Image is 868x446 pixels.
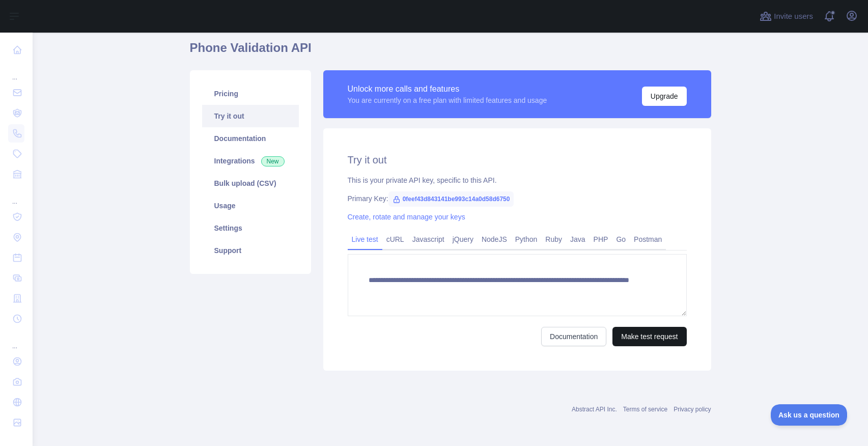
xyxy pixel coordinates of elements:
[261,156,285,166] span: New
[541,231,566,247] a: Ruby
[348,83,547,95] div: Unlock more calls and features
[612,231,630,247] a: Go
[190,40,711,64] h1: Phone Validation API
[382,231,408,247] a: cURL
[202,127,299,150] a: Documentation
[449,231,478,247] a: jQuery
[202,82,299,105] a: Pricing
[630,231,666,247] a: Postman
[348,193,687,204] div: Primary Key:
[8,185,24,206] div: ...
[511,231,542,247] a: Python
[642,87,687,106] button: Upgrade
[771,404,848,426] iframe: Toggle Customer Support
[348,95,547,105] div: You are currently on a free plan with limited features and usage
[566,231,590,247] a: Java
[408,231,449,247] a: Javascript
[758,8,815,24] button: Invite users
[202,150,299,172] a: Integrations New
[623,406,667,413] a: Terms of service
[612,327,686,346] button: Make test request
[8,330,24,350] div: ...
[572,406,617,413] a: Abstract API Inc.
[202,239,299,262] a: Support
[348,213,465,221] a: Create, rotate and manage your keys
[774,11,813,22] span: Invite users
[348,231,382,247] a: Live test
[674,406,711,413] a: Privacy policy
[8,61,24,81] div: ...
[348,175,687,185] div: This is your private API key, specific to this API.
[202,217,299,239] a: Settings
[202,172,299,194] a: Bulk upload (CSV)
[478,231,511,247] a: NodeJS
[202,194,299,217] a: Usage
[388,191,514,207] span: 0feef43d843141be993c14a0d58d6750
[202,105,299,127] a: Try it out
[348,153,687,167] h2: Try it out
[541,327,606,346] a: Documentation
[590,231,612,247] a: PHP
